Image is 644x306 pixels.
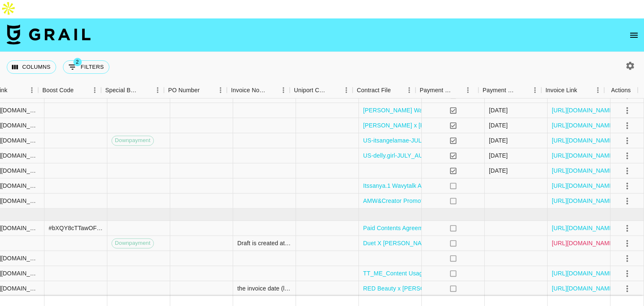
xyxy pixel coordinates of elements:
[63,60,109,74] button: Show filters
[363,284,547,293] a: RED Beauty x [PERSON_NAME] Freelance Partnership Contract.pdf
[340,84,353,96] button: Menu
[552,151,615,160] a: [URL][DOMAIN_NAME]
[363,269,569,277] a: TT_ME_Content Usage Agreement_$1500_Karen Ardila_0715_Updated.docx
[231,82,265,99] div: Invoice Notes
[363,151,513,160] a: US-delly.girl-JULY_AUG-[PERSON_NAME] US.docx.pdf
[626,27,642,44] button: open drawer
[290,82,353,99] div: Uniport Contact Email
[214,84,227,96] button: Menu
[478,82,541,99] div: Payment Sent Date
[620,281,634,296] button: select merge strategy
[620,266,634,280] button: select merge strategy
[151,84,164,96] button: Menu
[237,239,291,247] div: Draft is created at 10th September, 2025 - Please pay downpayment now as agreed. Thank you. It wa...
[620,118,634,132] button: select merge strategy
[552,269,615,277] a: [URL][DOMAIN_NAME]
[73,58,82,66] span: 2
[552,121,615,130] a: [URL][DOMAIN_NAME]
[604,82,638,99] div: Actions
[363,197,556,205] a: AMW&Creator Promotion Agreement - Chinese and English Versions.pdf
[611,82,631,99] div: Actions
[38,82,101,99] div: Boost Code
[552,106,615,114] a: [URL][DOMAIN_NAME]
[552,197,615,205] a: [URL][DOMAIN_NAME]
[8,84,19,96] button: Sort
[357,82,391,99] div: Contract File
[363,239,503,247] a: Duet X [PERSON_NAME] - One small marketing.pdf
[168,82,200,99] div: PO Number
[200,84,211,96] button: Sort
[112,239,153,247] span: Downpayment
[552,224,615,232] a: [URL][DOMAIN_NAME]
[49,224,103,232] div: #bXQY8cTTawOF8k4MKbWlecb6IjgaqpAsI4YcpaCdzOoWsDYEFExPHhrTb0yr7Gc=
[577,84,589,96] button: Sort
[529,84,541,96] button: Menu
[353,82,415,99] div: Contract File
[265,84,277,96] button: Sort
[620,221,634,235] button: select merge strategy
[462,84,474,96] button: Menu
[489,136,508,145] div: 03/09/2025
[403,84,415,96] button: Menu
[545,82,577,99] div: Invoice Link
[391,84,402,96] button: Sort
[620,103,634,117] button: select merge strategy
[489,166,508,175] div: 18/08/2025
[489,106,508,114] div: 08/09/2025
[552,182,615,190] a: [URL][DOMAIN_NAME]
[620,179,634,193] button: select merge strategy
[620,88,634,102] button: select merge strategy
[620,148,634,163] button: select merge strategy
[620,133,634,148] button: select merge strategy
[237,284,291,293] div: the invoice date (live date 9/4/25)
[277,84,290,96] button: Menu
[489,121,508,130] div: 01/09/2025
[294,82,328,99] div: Uniport Contact Email
[363,136,545,145] a: US-itsangelamae-JULY_AUG-[PERSON_NAME] US.docx (1) (1).pdf
[592,84,604,96] button: Menu
[363,106,527,114] a: [PERSON_NAME] Wavytalk Agreement-Definitive version.pdf
[7,24,91,44] img: Grail Talent
[620,251,634,265] button: select merge strategy
[88,84,101,96] button: Menu
[620,194,634,208] button: select merge strategy
[101,82,164,99] div: Special Booking Type
[489,151,508,160] div: 08/09/2025
[415,82,478,99] div: Payment Sent
[363,121,524,130] a: [PERSON_NAME] x [PERSON_NAME] Pop TT [DATE].docx
[328,84,340,96] button: Sort
[552,136,615,145] a: [URL][DOMAIN_NAME]
[7,60,56,74] button: Select columns
[140,84,151,96] button: Sort
[552,239,615,247] a: [URL][DOMAIN_NAME]
[552,166,615,175] a: [URL][DOMAIN_NAME]
[363,182,514,190] a: Itssanya.1 Wavytalk Agreement-Definitive version (1).pdf
[26,84,38,96] button: Menu
[227,82,290,99] div: Invoice Notes
[517,84,529,96] button: Sort
[112,137,153,145] span: Downpayment
[552,91,615,99] a: [URL][DOMAIN_NAME]
[620,236,634,250] button: select merge strategy
[483,82,517,99] div: Payment Sent Date
[552,284,615,293] a: [URL][DOMAIN_NAME]
[105,82,140,99] div: Special Booking Type
[620,163,634,178] button: select merge strategy
[74,84,86,96] button: Sort
[452,84,464,96] button: Sort
[42,82,74,99] div: Boost Code
[363,224,498,232] a: Paid Contents Agreement_vakarvaleriia(25.08).pdf
[164,82,227,99] div: PO Number
[420,82,452,99] div: Payment Sent
[541,82,604,99] div: Invoice Link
